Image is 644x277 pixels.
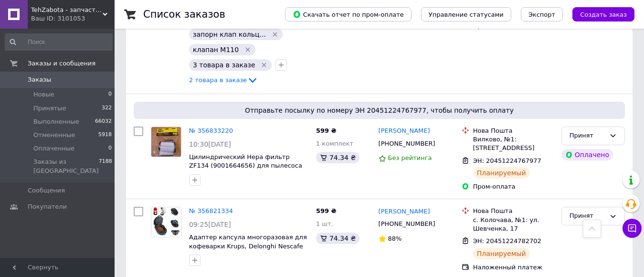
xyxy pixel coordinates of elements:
span: Покупатели [28,202,67,211]
span: 322 [102,104,112,113]
span: Отмененные [33,131,75,139]
button: Управление статусами [421,7,511,21]
span: [PHONE_NUMBER] [379,140,435,147]
span: Заказы и сообщения [28,59,95,68]
span: 66032 [95,117,112,126]
button: Экспорт [521,7,563,21]
span: Сообщения [28,186,65,195]
a: 2 товара в заказе [189,76,258,84]
div: с. Колочава, №1: ул. Шевченка, 17 [473,216,554,233]
div: Планируемый [473,248,530,259]
span: Заказы [28,75,51,84]
img: Фото товару [151,127,181,157]
span: 599 ₴ [316,207,337,214]
input: Поиск [5,33,113,51]
span: ЭН: 20451224782702 [473,237,541,245]
span: 5918 [98,131,112,139]
button: Скачать отчет по пром-оплате [285,7,412,21]
div: Нова Пошта [473,207,554,215]
h1: Список заказов [143,9,225,20]
span: TehZabota - запчасти и аксессуары для бытовой техники [31,6,103,14]
div: Вилково, №1: [STREET_ADDRESS] [473,135,554,152]
span: 2 товара в заказе [189,76,247,84]
svg: Удалить метку [271,31,279,38]
span: 1 комплект [316,140,353,147]
svg: Удалить метку [260,61,268,69]
span: Новые [33,90,54,99]
img: Фото товару [151,207,181,237]
span: запорн клап кольц... [193,31,266,38]
span: Заказы из [GEOGRAPHIC_DATA] [33,158,99,175]
a: [PERSON_NAME] [379,207,430,216]
div: Оплачено [561,149,613,160]
span: 10:30[DATE] [189,140,231,148]
span: 3 товара в заказе [193,61,255,69]
span: Создать заказ [580,11,627,18]
span: Выполненные [33,117,79,126]
span: 599 ₴ [316,127,337,134]
span: 0 [108,144,112,153]
a: Фото товару [151,127,181,157]
svg: Удалить метку [244,46,252,53]
div: Планируемый [473,167,530,179]
a: Фото товару [151,207,181,237]
div: Нова Пошта [473,127,554,135]
span: 1 шт. [316,220,333,227]
a: Цилиндрический Hepa фильтр ZF134 (9001664656) для пылесоса Zanussi ZAN1800, ZAN1820, ZAN1825, ZAN... [189,153,302,187]
a: № 356833220 [189,127,233,134]
span: Принятые [33,104,66,113]
span: Экспорт [528,11,555,18]
a: Создать заказ [563,11,634,18]
div: Ваш ID: 3101053 [31,14,115,23]
span: ЭН: 20451224767977 [473,157,541,164]
span: 09:25[DATE] [189,221,231,228]
div: Принят [570,211,605,221]
span: Скачать отчет по пром-оплате [293,10,404,19]
button: Чат с покупателем [623,219,642,238]
a: № 356821334 [189,207,233,214]
span: Управление статусами [429,11,504,18]
a: [PERSON_NAME] [379,127,430,136]
span: [PHONE_NUMBER] [379,220,435,227]
span: Оплаченные [33,144,74,153]
div: 74.34 ₴ [316,233,359,244]
div: Принят [570,131,605,141]
div: Наложенный платеж [473,263,554,272]
span: Отправьте посылку по номеру ЭН 20451224767977, чтобы получить оплату [137,106,621,115]
span: клапан М110 [193,46,239,53]
span: 88% [388,235,402,242]
span: 7188 [99,158,112,175]
a: Адаптер капсула многоразовая для кофеварки Krups, Delonghi Nescafe Dolce Gusto Piccolo XS, GenioS... [189,234,307,267]
div: 74.34 ₴ [316,152,359,163]
span: 0 [108,90,112,99]
button: Создать заказ [572,7,634,21]
span: Без рейтинга [388,154,432,161]
div: Пром-оплата [473,182,554,191]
